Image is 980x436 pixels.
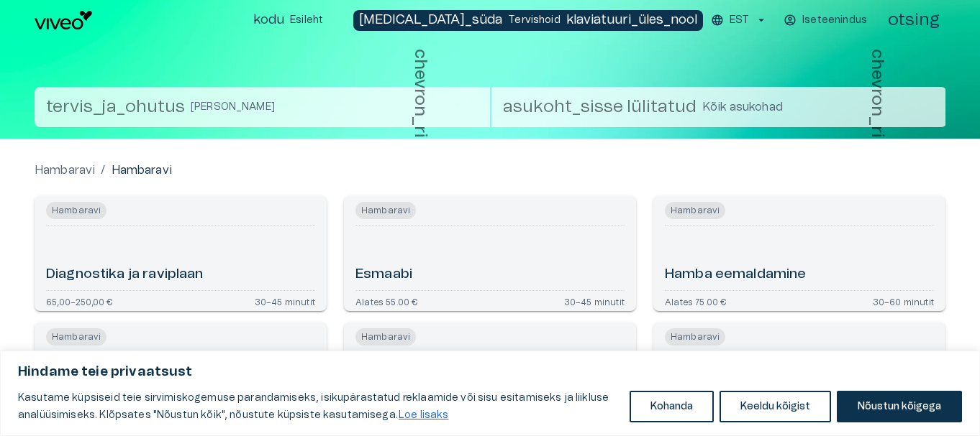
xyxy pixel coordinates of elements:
button: Nõustun kõigega [837,391,962,422]
a: Loe lisaks [398,409,450,421]
button: EST [709,10,770,31]
font: 30–60 minutit [873,298,934,307]
font: Loe lisaks [399,410,449,420]
font: Esileht [290,15,323,25]
a: Ava teenuse broneerimise üksikasjad [653,196,945,311]
font: Iseteenindus [802,15,867,25]
font: 30–45 minutit [255,298,315,307]
font: klaviatuuri_üles_nool [566,14,697,27]
font: asukoht_sisse lülitatud [503,98,697,116]
font: Hambaravi [671,333,720,341]
font: Hambaravi [112,164,172,176]
font: Kõik asukohad [702,101,783,113]
font: Hambaravi [361,333,410,341]
button: tervis_ja_ohutus[PERSON_NAME]chevron_right [35,87,490,127]
a: Ava teenuse broneerimise üksikasjad [344,196,636,311]
font: Hambaravi [361,206,410,215]
font: otsing [888,11,940,29]
a: Ava teenuse broneerimise üksikasjad [35,196,327,311]
a: Hambaravi [35,162,95,179]
font: chevron_right [412,49,429,166]
font: Alates 55.00 € [355,298,417,307]
font: chevron_right [868,49,886,166]
font: tervis_ja_ohutus [46,98,185,116]
font: Hambaravi [671,206,720,215]
button: [MEDICAL_DATA]_südaTervishoidklaviatuuri_üles_nool [353,10,703,31]
font: Keeldu kõigist [740,402,810,412]
font: Hambaravi [52,333,101,341]
font: [PERSON_NAME] [191,102,275,112]
font: Kohanda [650,402,693,412]
a: Navigeeri avalehele [35,11,242,29]
font: [MEDICAL_DATA]_süda [359,14,502,27]
a: Loe lisaks [452,409,453,421]
font: Hindame teie privaatsust [18,366,193,379]
font: Diagnostika ja raviplaan [46,267,204,281]
font: Tervishoid [508,15,561,25]
button: koduEsileht [248,10,330,31]
font: / [101,164,105,176]
font: Hambaravi [35,164,95,176]
font: 65,00–250,00 € [46,298,112,307]
font: kodu [253,14,284,27]
img: Viveo logo [35,11,92,29]
font: 30–45 minutit [564,298,625,307]
font: Hamba eemaldamine [665,267,807,281]
font: Nõustun kõigega [858,402,941,412]
button: ava otsingu modaalaken [882,6,945,34]
font: Abi [78,11,95,23]
button: Keeldu kõigist [720,391,831,422]
button: Iseteenindus [781,10,871,31]
button: Kohanda [630,391,714,422]
font: Kasutame küpsiseid teie sirvimiskogemuse parandamiseks, isikupärastatud reklaamide või sisu esita... [18,393,609,420]
font: Alates 75.00 € [665,298,726,307]
font: EST [730,15,749,25]
font: Hambaravi [52,206,101,215]
font: Esmaabi [355,267,412,281]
